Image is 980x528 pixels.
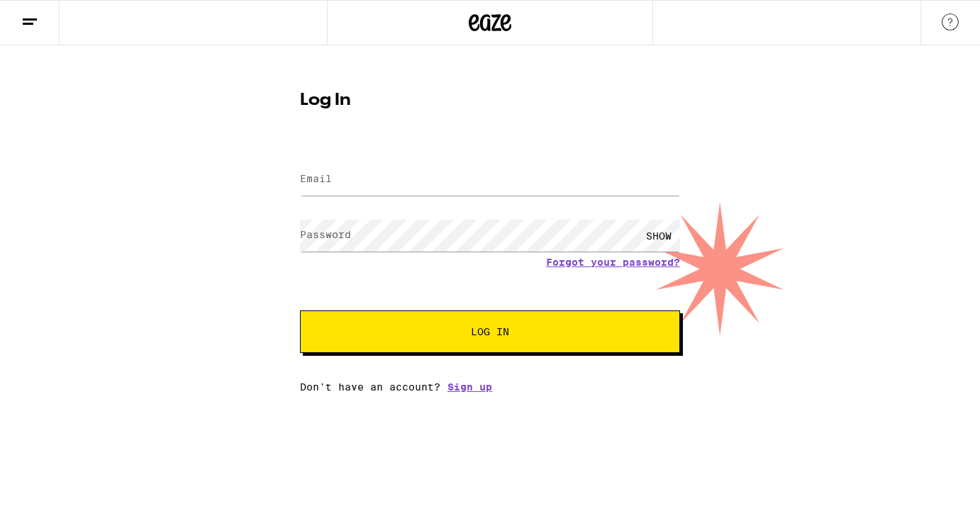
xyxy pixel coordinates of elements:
div: Don't have an account? [300,381,680,393]
h1: Log In [300,92,680,109]
span: Log In [471,327,509,337]
label: Email [300,173,332,184]
div: SHOW [637,220,680,252]
label: Password [300,229,351,240]
input: Email [300,164,680,196]
a: Sign up [447,381,492,393]
a: Forgot your password? [546,257,680,268]
button: Log In [300,310,680,353]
